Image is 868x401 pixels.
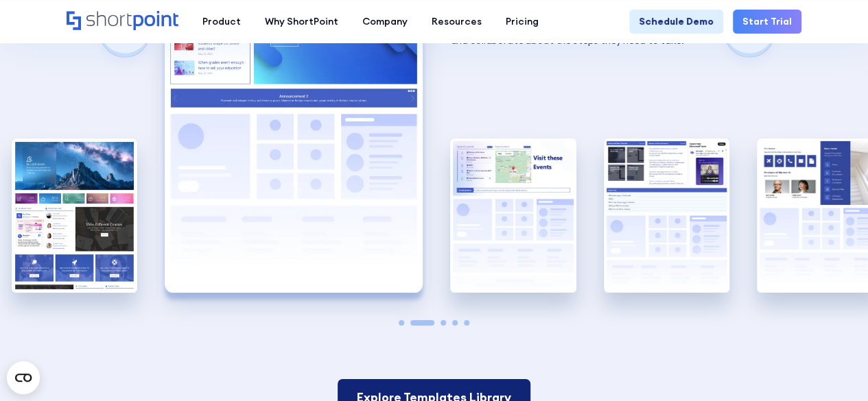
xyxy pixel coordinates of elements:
div: Pricing [506,14,539,29]
a: Start Trial [733,10,801,34]
div: Why ShortPoint [265,14,338,29]
a: Pricing [493,10,550,34]
img: SharePoint Communication site example for news [604,138,729,293]
a: Home [67,11,178,32]
div: 4 / 5 [604,138,729,293]
div: Company [362,14,408,29]
span: Go to slide 4 [452,320,458,326]
div: Resources [432,14,482,29]
img: Internal SharePoint site example for company policy [450,138,576,293]
a: Resources [419,10,493,34]
a: Why ShortPoint [253,10,350,34]
span: Go to slide 2 [410,320,434,326]
a: Company [350,10,419,34]
span: Go to slide 3 [441,320,446,326]
img: Best SharePoint Intranet Site Designs [12,138,137,293]
span: Go to slide 1 [399,320,404,326]
div: 1 / 5 [12,138,137,293]
span: Go to slide 5 [464,320,469,326]
div: Product [202,14,241,29]
a: Product [190,10,253,34]
button: Open CMP widget [7,361,40,394]
iframe: Chat Widget [799,335,868,401]
a: Schedule Demo [629,10,723,34]
div: 3 / 5 [450,138,576,293]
